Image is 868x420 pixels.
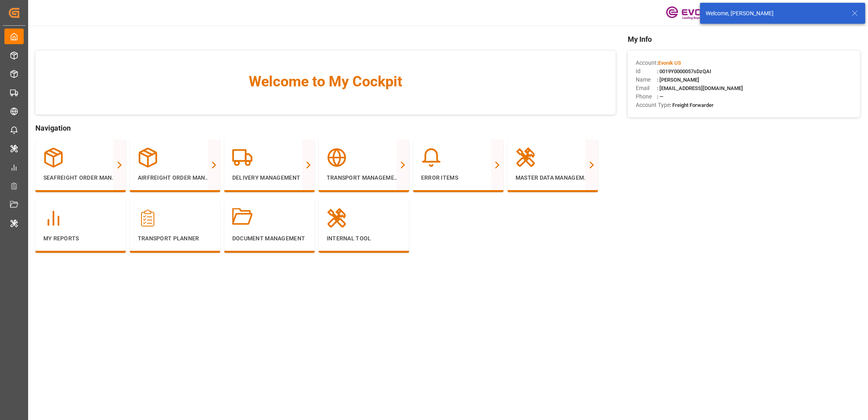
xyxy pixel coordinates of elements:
span: Phone [636,92,657,101]
span: Name [636,76,657,84]
span: : Freight Forwarder [670,102,714,108]
p: My Reports [43,234,118,243]
p: Internal Tool [327,234,401,243]
span: Id [636,67,657,76]
p: Seafreight Order Management [43,174,118,182]
p: Delivery Management [232,174,307,182]
span: : [PERSON_NAME] [657,77,699,83]
span: : [657,60,681,66]
span: Account Type [636,101,670,109]
p: Transport Management [327,174,401,182]
p: Document Management [232,234,307,243]
img: Evonik-brand-mark-Deep-Purple-RGB.jpeg_1700498283.jpeg [666,6,718,20]
p: Master Data Management [516,174,590,182]
span: Navigation [35,123,616,133]
span: My Info [628,34,860,45]
div: Welcome, [PERSON_NAME] [706,9,844,18]
span: : 0019Y0000057sDzQAI [657,68,711,74]
p: Transport Planner [138,234,212,243]
p: Airfreight Order Management [138,174,212,182]
span: Evonik US [658,60,681,66]
p: Error Items [421,174,495,182]
span: : — [657,94,663,100]
span: : [EMAIL_ADDRESS][DOMAIN_NAME] [657,85,743,91]
span: Account [636,59,657,67]
span: Welcome to My Cockpit [51,71,600,92]
span: Email [636,84,657,92]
